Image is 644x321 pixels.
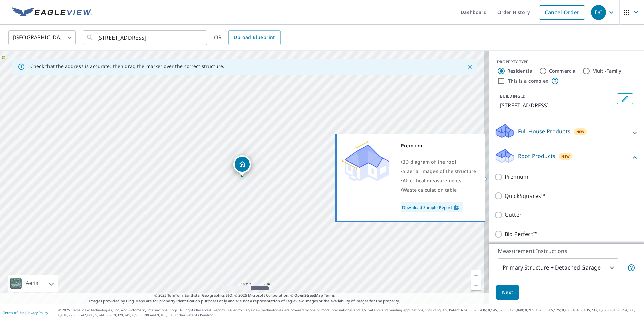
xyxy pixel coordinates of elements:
[508,78,548,84] label: This is a complex
[58,308,641,318] p: © 2025 Eagle View Technologies, Inc. and Pictometry International Corp. All Rights Reserved. Repo...
[507,68,534,74] label: Residential
[505,192,545,200] p: QuickSquares™
[500,93,526,99] p: BUILDING ID
[505,173,528,181] p: Premium
[617,93,633,104] button: Edit building 1
[518,127,570,135] p: Full House Products
[401,141,476,150] div: Premium
[402,168,476,174] span: 5 aerial images of the structure
[3,311,48,315] p: |
[494,123,639,142] div: Full House ProductsNew
[494,148,639,167] div: Roof ProductsNew
[502,288,513,297] span: Next
[3,310,24,315] a: Terms of Use
[294,293,323,298] a: OpenStreetMap
[154,293,335,298] span: © 2025 TomTom, Earthstar Geographics SIO, © 2025 Microsoft Corporation, ©
[505,211,522,219] p: Gutter
[591,5,606,20] div: DC
[518,152,555,160] p: Roof Products
[539,5,585,20] a: Cancel Order
[26,310,48,315] a: Privacy Policy
[401,202,463,212] a: Download Sample Report
[498,247,635,255] p: Measurement Instructions
[505,230,537,238] p: Bid Perfect™
[465,62,474,71] button: Close
[12,7,92,17] img: EV Logo
[8,28,76,47] div: [GEOGRAPHIC_DATA]
[497,59,636,65] div: PROPERTY TYPE
[561,154,570,159] span: New
[401,185,476,195] div: •
[402,158,456,165] span: 3D diagram of the roof
[496,285,519,300] button: Next
[627,264,635,272] span: Your report will include the primary structure and a detached garage if one exists.
[97,28,193,47] input: Search by address or latitude-longitude
[401,157,476,167] div: •
[228,30,280,45] a: Upload Blueprint
[401,167,476,176] div: •
[471,280,481,290] a: Current Level 17, Zoom Out
[342,141,389,181] img: Premium
[8,275,58,292] div: Aerial
[549,68,577,74] label: Commercial
[24,275,42,292] div: Aerial
[500,101,614,109] p: [STREET_ADDRESS]
[233,155,251,176] div: Dropped pin, building 1, Residential property, 575 S Broadway Denver, CO 80209
[214,30,281,45] div: OR
[234,33,275,42] span: Upload Blueprint
[402,177,461,184] span: All critical measurements
[592,68,622,74] label: Multi-Family
[452,204,461,210] img: Pdf Icon
[324,293,335,298] a: Terms
[401,176,476,185] div: •
[402,187,457,193] span: Waste calculation table
[30,63,224,69] p: Check that the address is accurate, then drag the marker over the correct structure.
[471,270,481,280] a: Current Level 17, Zoom In
[498,258,618,277] div: Primary Structure + Detached Garage
[576,129,585,134] span: New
